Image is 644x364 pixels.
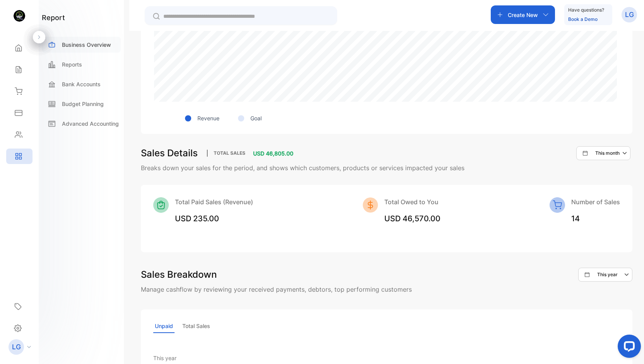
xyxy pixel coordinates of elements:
[153,320,175,333] p: Unpaid
[62,100,104,108] p: Budget Planning
[576,146,630,160] button: This month
[491,5,555,24] button: Create New
[250,114,262,122] p: Goal
[622,5,637,24] button: LG
[12,342,21,352] p: LG
[384,197,440,207] p: Total Owed to You
[568,6,604,14] p: Have questions?
[14,10,25,22] img: logo
[62,120,119,128] p: Advanced Accounting
[611,332,644,364] iframe: LiveChat chat widget
[253,150,293,157] span: USD 46,805.00
[181,320,212,333] p: Total Sales
[550,197,565,213] img: Icon
[597,271,618,278] p: This year
[62,41,111,49] p: Business Overview
[141,163,632,173] p: Breaks down your sales for the period, and shows which customers, products or services impacted y...
[384,214,440,223] span: USD 46,570.00
[197,114,219,122] p: Revenue
[141,268,217,282] h3: Sales Breakdown
[595,150,620,157] p: This month
[42,37,121,53] a: Business Overview
[141,285,632,294] p: Manage cashflow by reviewing your received payments, debtors, top performing customers
[42,96,121,112] a: Budget Planning
[62,80,101,88] p: Bank Accounts
[175,214,219,223] span: USD 235.00
[571,213,620,224] h6: 14
[141,146,198,160] h3: Sales Details
[508,11,538,19] p: Create New
[568,16,598,22] a: Book a Demo
[42,56,121,72] a: Reports
[207,150,252,157] p: Total Sales
[42,116,121,132] a: Advanced Accounting
[42,76,121,92] a: Bank Accounts
[42,12,65,23] h1: report
[175,197,253,207] p: Total Paid Sales (Revenue)
[153,197,169,213] img: Icon
[625,10,634,20] p: LG
[571,197,620,207] p: Number of Sales
[62,60,82,68] p: Reports
[578,268,632,282] button: This year
[363,197,378,213] img: Icon
[153,354,360,362] p: This year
